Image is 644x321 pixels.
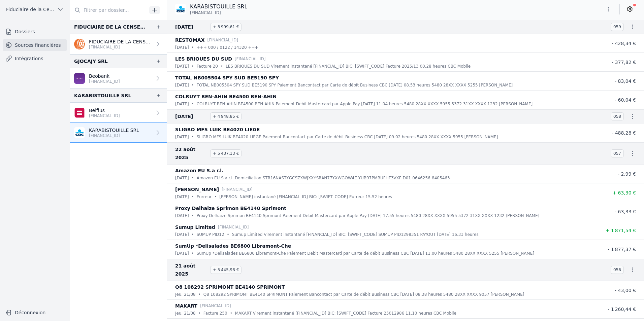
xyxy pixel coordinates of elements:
p: [DATE] [175,134,189,140]
p: SLIGRO MFS LUIK BE4020 LIEGE [175,126,260,134]
span: - 60,04 € [615,97,636,103]
div: KARABISTOUILLE SRL [74,92,131,100]
p: Belfius [89,107,120,114]
p: MAKART Virement instantané [FINANCIAL_ID] BIC: [SWIFT_CODE] Facture 25012986 11.10 heures CBC Mobile [235,310,456,317]
p: SumUp *Delisalades BE6800 Libramont-Che [175,242,291,250]
p: KARABISTOUILLE SRL [89,127,139,134]
div: • [192,134,194,140]
span: - 83,04 € [615,78,636,84]
p: jeu. 21/08 [175,310,196,317]
p: SumUp *Delisalades BE6800 Libramont-Che Paiement Debit Mastercard par Carte de débit Business CBC... [197,250,534,257]
p: COLRUYT BEN-AHIN BE4500 BEN-AHIN Paiement Debit Mastercard par Apple Pay [DATE] 11.04 heures 5480... [197,101,533,107]
span: + 5 437,13 € [210,149,241,157]
a: KARABISTOUILLE SRL [FINANCIAL_ID] [70,123,167,143]
p: TOTAL NB005504 SPY SUD BE5190 SPY Paiement Bancontact par Carte de débit Business CBC [DATE] 08.5... [197,82,513,88]
div: FIDUCIAIRE DE LA CENSE SPRL [74,23,145,31]
div: • [192,101,194,107]
span: - 1 877,37 € [608,247,636,252]
div: • [198,310,201,317]
img: ing.png [74,39,85,49]
div: • [214,193,217,200]
img: BEOBANK_CTBKBEBX.png [74,73,85,84]
span: - 63,33 € [615,209,636,214]
p: LES BRIQUES DU SUD Virement instantané [FINANCIAL_ID] BIC: [SWIFT_CODE] Facture 2025/13 00.28 heu... [226,63,471,70]
p: [DATE] [175,193,189,200]
span: [FINANCIAL_ID] [190,10,221,15]
span: - 377,82 € [612,60,636,65]
p: SLIGRO MFS LUIK BE4020 LIEGE Paiement Bancontact par Carte de débit Business CBC [DATE] 09.02 heu... [197,134,498,140]
p: SUMUP PID12 [197,231,224,238]
div: • [192,231,194,238]
input: Filtrer par dossier... [70,4,147,16]
div: • [192,250,194,257]
p: [DATE] [175,231,189,238]
p: [DATE] [175,82,189,88]
div: • [192,82,194,88]
p: RESTOMAX [175,36,204,44]
p: jeu. 21/08 [175,291,196,298]
span: + 1 871,54 € [606,228,636,233]
p: +++ 000 / 0122 / 14320 +++ [197,44,258,51]
p: [FINANCIAL_ID] [89,133,139,138]
div: • [192,63,194,70]
p: Facture 20 [197,63,218,70]
p: LES BRIQUES DU SUD [175,55,232,63]
div: • [230,310,232,317]
span: - 2,99 € [618,171,636,177]
p: [PERSON_NAME] instantané [FINANCIAL_ID] BIC: [SWIFT_CODE] Eurreur 15.52 heures [219,193,392,200]
span: [DATE] [175,23,207,31]
span: [DATE] [175,112,207,120]
span: + 63,30 € [612,190,636,195]
p: Eurreur [197,193,212,200]
img: CBC_CREGBEBB.png [175,4,186,14]
p: Facture 250 [203,310,227,317]
p: [DATE] [175,212,189,219]
p: [DATE] [175,101,189,107]
button: Déconnexion [3,307,67,318]
div: • [198,291,201,298]
a: Beobank [FINANCIAL_ID] [70,68,167,88]
span: 059 [611,23,624,31]
img: belfius-1.png [74,107,85,118]
p: [FINANCIAL_ID] [89,79,120,84]
div: GJOCAJY SRL [74,57,108,65]
p: [FINANCIAL_ID] [207,37,238,43]
p: COLRUYT BEN-AHIN BE4500 BEN-AHIN [175,93,277,101]
img: CBC_CREGBEBB.png [74,127,85,138]
p: [DATE] [175,44,189,51]
span: 22 août 2025 [175,145,207,162]
div: • [192,212,194,219]
span: + 3 999,61 € [210,23,241,31]
p: KARABISTOUILLE SRL [190,3,247,11]
p: [DATE] [175,250,189,257]
p: Proxy Delhaize Sprimon BE4140 Sprimont [175,204,286,212]
p: [DATE] [175,175,189,181]
p: [FINANCIAL_ID] [218,224,249,230]
a: Dossiers [3,26,67,38]
div: • [192,193,194,200]
p: TOTAL NB005504 SPY SUD BE5190 SPY [175,74,279,82]
p: [DATE] [175,63,189,70]
div: • [192,44,194,51]
a: Intégrations [3,52,67,65]
span: 058 [611,112,624,120]
p: Beobank [89,73,120,79]
p: [FINANCIAL_ID] [235,56,266,62]
p: Amazon EU S.a r.l. Domiciliation STR16NASTYGCSZXWJXXYSRAN77YXWGOW4E YUB97PMBUFHF3VXF D01-0646256-... [197,175,450,181]
p: FIDUCIAIRE DE LA CENSE SPRL [89,38,152,45]
span: - 488,28 € [612,130,636,136]
p: Sumup Limited Virement instantané [FINANCIAL_ID] BIC: [SWIFT_CODE] SUMUP PID1298351 PAYOUT [DATE]... [232,231,479,238]
div: • [192,175,194,181]
p: [FINANCIAL_ID] [222,186,253,193]
p: [PERSON_NAME] [175,185,219,193]
div: • [227,231,229,238]
p: [FINANCIAL_ID] [200,302,231,309]
button: Fiduciaire de la Cense & Associés [3,4,67,15]
div: • [221,63,223,70]
p: Q8 108292 SPRIMONT BE4140 SPRIMONT Paiement Bancontact par Carte de débit Business CBC [DATE] 08.... [203,291,524,298]
span: - 428,34 € [612,41,636,46]
span: + 4 948,85 € [210,112,241,120]
p: [FINANCIAL_ID] [89,113,120,118]
span: 057 [611,149,624,157]
a: Sources financières [3,39,67,51]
